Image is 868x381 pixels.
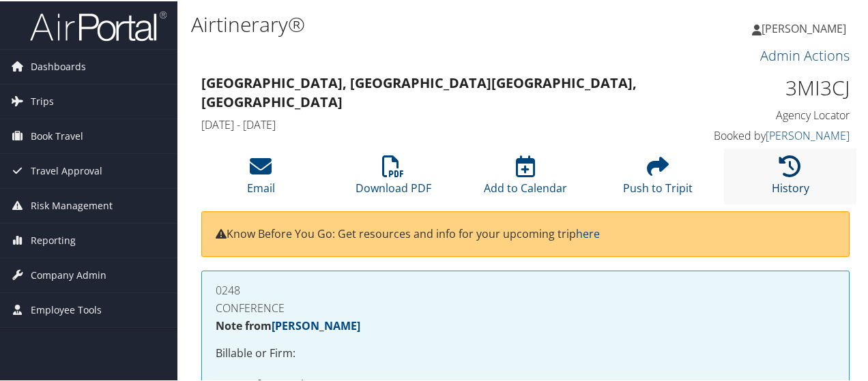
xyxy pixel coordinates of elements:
[772,162,809,194] a: History
[31,187,113,222] span: Risk Management
[30,9,167,41] img: airportal-logo.png
[201,72,637,110] strong: [GEOGRAPHIC_DATA], [GEOGRAPHIC_DATA] [GEOGRAPHIC_DATA], [GEOGRAPHIC_DATA]
[762,20,846,35] span: [PERSON_NAME]
[272,317,360,332] a: [PERSON_NAME]
[766,127,850,142] a: [PERSON_NAME]
[703,106,850,121] h4: Agency Locator
[703,72,850,101] h1: 3MI3CJ
[356,162,431,194] a: Download PDF
[216,317,360,332] strong: Note from
[31,83,54,117] span: Trips
[201,116,682,131] h4: [DATE] - [DATE]
[31,153,102,187] span: Travel Approval
[31,257,106,291] span: Company Admin
[484,162,567,194] a: Add to Calendar
[216,224,835,242] p: Know Before You Go: Get resources and info for your upcoming trip
[752,7,860,48] a: [PERSON_NAME]
[31,48,86,82] span: Dashboards
[216,284,835,294] h4: 0248
[623,162,693,194] a: Push to Tripit
[31,118,83,152] span: Book Travel
[216,344,835,361] p: Billable or Firm:
[760,45,850,63] a: Admin Actions
[247,162,275,194] a: Email
[576,225,600,240] a: here
[31,292,102,326] span: Employee Tools
[191,9,637,37] h1: Airtinerary®
[703,127,850,142] h4: Booked by
[216,301,835,312] h4: CONFERENCE
[31,222,76,256] span: Reporting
